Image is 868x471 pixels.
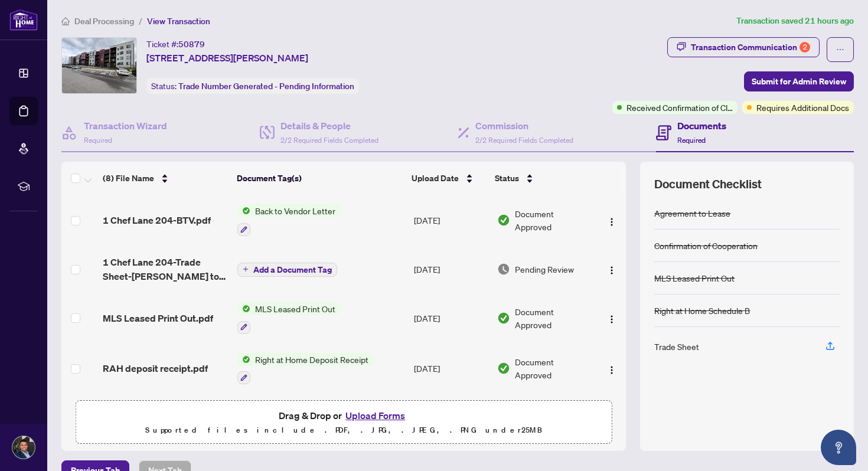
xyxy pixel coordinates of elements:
[667,37,820,57] button: Transaction Communication2
[103,255,228,283] span: 1 Chef Lane 204-Trade Sheet-[PERSON_NAME] to Review.pdf
[626,101,733,114] span: Received Confirmation of Closing
[253,266,332,274] span: Add a Document Tag
[103,311,213,325] span: MLS Leased Print Out.pdf
[607,217,616,227] img: Logo
[409,195,492,246] td: [DATE]
[280,136,378,145] span: 2/2 Required Fields Completed
[409,344,492,394] td: [DATE]
[178,81,354,91] span: Trade Number Generated - Pending Information
[407,162,490,195] th: Upload Date
[237,353,250,366] img: Status Icon
[654,207,730,220] div: Agreement to Lease
[497,312,510,325] img: Document Status
[243,266,249,272] span: plus
[602,309,621,328] button: Logo
[12,436,35,459] img: Profile Icon
[9,9,38,31] img: logo
[677,119,726,133] h4: Documents
[515,305,592,331] span: Document Approved
[280,119,378,133] h4: Details & People
[139,14,142,28] li: /
[515,263,574,276] span: Pending Review
[250,353,373,366] span: Right at Home Deposit Receipt
[412,172,459,185] span: Upload Date
[237,353,373,385] button: Status IconRight at Home Deposit Receipt
[654,272,735,284] div: MLS Leased Print Out
[756,101,849,114] span: Requires Additional Docs
[103,213,211,227] span: 1 Chef Lane 204-BTV.pdf
[602,359,621,378] button: Logo
[61,17,70,25] span: home
[147,16,210,27] span: View Transaction
[237,204,340,236] button: Status IconBack to Vendor Letter
[103,361,208,375] span: RAH deposit receipt.pdf
[602,211,621,230] button: Logo
[821,430,856,465] button: Open asap
[497,362,510,375] img: Document Status
[654,176,762,192] span: Document Checklist
[607,315,616,324] img: Logo
[475,119,573,133] h4: Commission
[237,302,340,334] button: Status IconMLS Leased Print Out
[103,172,154,185] span: (8) File Name
[409,293,492,344] td: [DATE]
[490,162,593,195] th: Status
[677,136,706,145] span: Required
[736,14,854,28] article: Transaction saved 21 hours ago
[602,260,621,279] button: Logo
[76,401,611,444] span: Drag & Drop orUpload FormsSupported files include .PDF, .JPG, .JPEG, .PNG under25MB
[607,266,616,275] img: Logo
[800,42,810,53] div: 2
[342,408,409,423] button: Upload Forms
[237,263,337,277] button: Add a Document Tag
[607,365,616,375] img: Logo
[497,214,510,227] img: Document Status
[83,423,604,437] p: Supported files include .PDF, .JPG, .JPEG, .PNG under 25 MB
[654,304,750,317] div: Right at Home Schedule B
[74,16,134,27] span: Deal Processing
[409,246,492,293] td: [DATE]
[146,51,308,65] span: [STREET_ADDRESS][PERSON_NAME]
[495,172,519,185] span: Status
[84,136,112,145] span: Required
[654,340,699,353] div: Trade Sheet
[250,204,340,217] span: Back to Vendor Letter
[237,302,250,315] img: Status Icon
[250,302,340,315] span: MLS Leased Print Out
[836,45,844,54] span: ellipsis
[178,39,205,50] span: 50879
[752,72,846,91] span: Submit for Admin Review
[84,119,167,133] h4: Transaction Wizard
[409,394,492,439] td: [DATE]
[62,38,136,93] img: IMG-S12358419_1.jpg
[475,136,573,145] span: 2/2 Required Fields Completed
[654,239,758,252] div: Confirmation of Cooperation
[232,162,407,195] th: Document Tag(s)
[497,263,510,276] img: Document Status
[146,37,205,51] div: Ticket #:
[237,204,250,217] img: Status Icon
[515,207,592,233] span: Document Approved
[98,162,232,195] th: (8) File Name
[515,355,592,381] span: Document Approved
[279,408,409,423] span: Drag & Drop or
[691,38,810,57] div: Transaction Communication
[237,261,337,277] button: Add a Document Tag
[146,78,359,94] div: Status:
[744,71,854,91] button: Submit for Admin Review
